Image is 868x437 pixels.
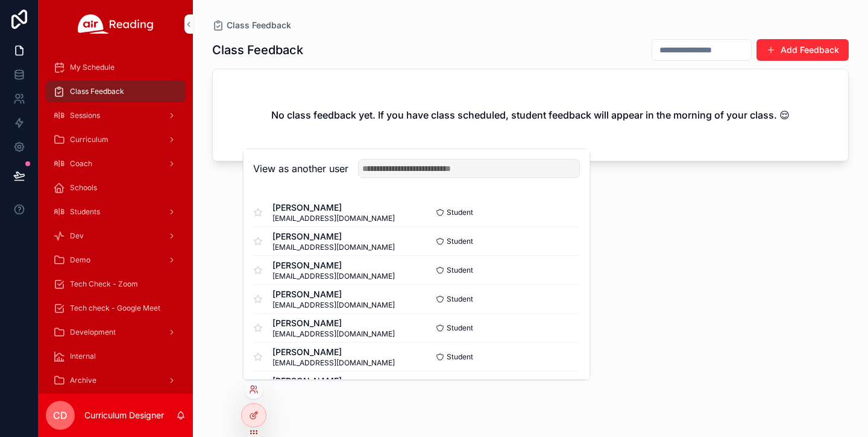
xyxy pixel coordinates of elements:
a: My Schedule [46,57,186,78]
h2: No class feedback yet. If you have class scheduled, student feedback will appear in the morning o... [271,108,790,122]
span: [PERSON_NAME] [272,375,395,387]
span: [EMAIL_ADDRESS][DOMAIN_NAME] [272,271,395,281]
span: [EMAIL_ADDRESS][DOMAIN_NAME] [272,329,395,339]
span: Coach [70,159,92,169]
a: Demo [46,249,186,271]
span: Students [70,207,100,217]
span: Development [70,327,116,337]
span: [PERSON_NAME] [272,231,395,243]
a: Curriculum [46,129,186,150]
span: Tech Check - Zoom [70,279,138,289]
span: Internal [70,352,96,361]
img: App logo [78,14,154,34]
span: [PERSON_NAME] [272,288,395,300]
a: Internal [46,346,186,367]
span: Demo [70,255,90,265]
span: Schools [70,183,97,193]
span: Student [447,294,473,304]
a: Dev [46,225,186,247]
span: Dev [70,231,84,241]
a: Archive [46,370,186,391]
a: Class Feedback [46,81,186,102]
span: Sessions [70,111,100,120]
a: Tech Check - Zoom [46,273,186,295]
a: Students [46,201,186,223]
a: Coach [46,153,186,175]
span: Student [447,352,473,362]
span: CD [53,408,68,423]
div: scrollable content [39,48,193,394]
a: Development [46,321,186,343]
span: Student [447,265,473,275]
span: Curriculum [70,135,108,144]
p: Curriculum Designer [84,409,164,421]
span: Student [447,237,473,246]
span: Student [447,208,473,217]
span: Tech check - Google Meet [70,303,160,313]
h1: Class Feedback [212,42,303,58]
span: [PERSON_NAME] [272,259,395,271]
button: Add Feedback [756,39,849,61]
span: [EMAIL_ADDRESS][DOMAIN_NAME] [272,300,395,310]
h2: View as another user [253,161,348,176]
span: Archive [70,376,96,385]
span: Class Feedback [70,87,124,96]
span: [EMAIL_ADDRESS][DOMAIN_NAME] [272,358,395,368]
span: [PERSON_NAME] [272,202,395,214]
span: [PERSON_NAME] [272,346,395,358]
span: My Schedule [70,63,115,72]
a: Tech check - Google Meet [46,297,186,319]
span: Class Feedback [227,19,291,31]
a: Class Feedback [212,19,291,31]
span: Student [447,323,473,333]
a: Schools [46,177,186,199]
a: Sessions [46,105,186,126]
span: [PERSON_NAME] [272,317,395,329]
span: [EMAIL_ADDRESS][DOMAIN_NAME] [272,214,395,223]
span: [EMAIL_ADDRESS][DOMAIN_NAME] [272,243,395,252]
